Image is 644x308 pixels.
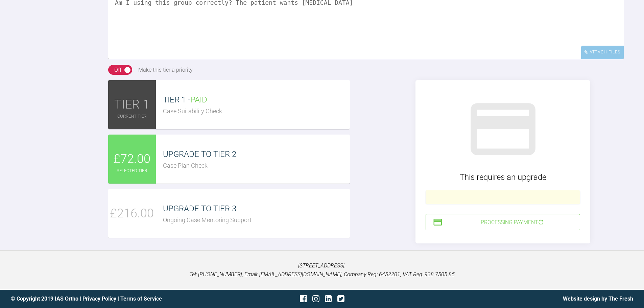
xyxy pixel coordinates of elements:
div: Case Plan Check [163,161,350,171]
div: This requires an upgrade [426,171,580,184]
p: [STREET_ADDRESS]. Tel: [PHONE_NUMBER], Email: [EMAIL_ADDRESS][DOMAIN_NAME], Company Reg: 6452201,... [11,261,633,279]
span: UPGRADE TO TIER 3 [163,204,236,213]
span: UPGRADE TO TIER 2 [163,149,236,159]
span: TIER 1 - [163,95,207,104]
div: © Copyright 2019 IAS Ortho | | [11,294,218,303]
a: Privacy Policy [82,295,116,302]
div: Make this tier a priority [138,66,193,74]
span: £216.00 [110,204,154,223]
img: stripeGray.902526a8.svg [464,90,542,168]
span: TIER 1 [114,95,149,115]
span: £72.00 [113,149,150,169]
div: Attach Files [581,46,624,59]
iframe: Secure card payment input frame [430,194,576,200]
div: Off [114,66,121,74]
a: Terms of Service [120,295,162,302]
div: Processing Payment [447,218,577,227]
a: Website design by The Fresh [563,295,633,302]
div: Ongoing Case Mentoring Support [163,215,350,225]
div: Case Suitability Check [163,106,350,116]
span: PAID [190,95,207,104]
img: stripeIcon.ae7d7783.svg [433,217,443,227]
